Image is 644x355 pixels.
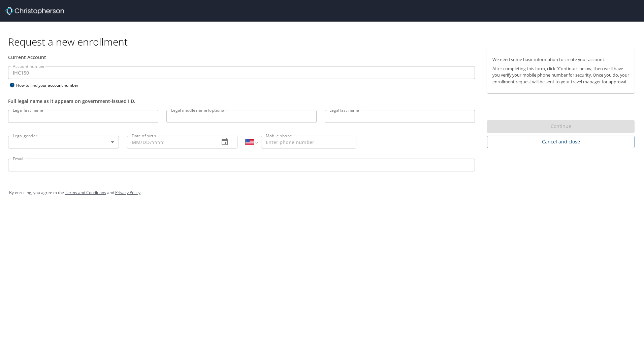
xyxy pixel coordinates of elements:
input: Enter phone number [261,136,356,148]
img: cbt logo [5,7,64,15]
span: Cancel and close [492,138,629,146]
a: Terms and Conditions [65,190,106,195]
div: How to find your account number [8,81,92,89]
a: Privacy Policy [115,190,140,195]
div: Full legal name as it appears on government-issued I.D. [8,98,475,105]
button: Cancel and close [487,136,635,148]
div: Current Account [8,54,475,61]
div: By enrolling, you agree to the and . [9,184,635,201]
p: After completing this form, click "Continue" below, then we'll have you verify your mobile phone ... [492,65,629,85]
h1: Request a new enrollment [8,35,640,48]
p: We need some basic information to create your account. [492,56,629,63]
input: MM/DD/YYYY [127,136,214,148]
div: ​ [8,136,119,148]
